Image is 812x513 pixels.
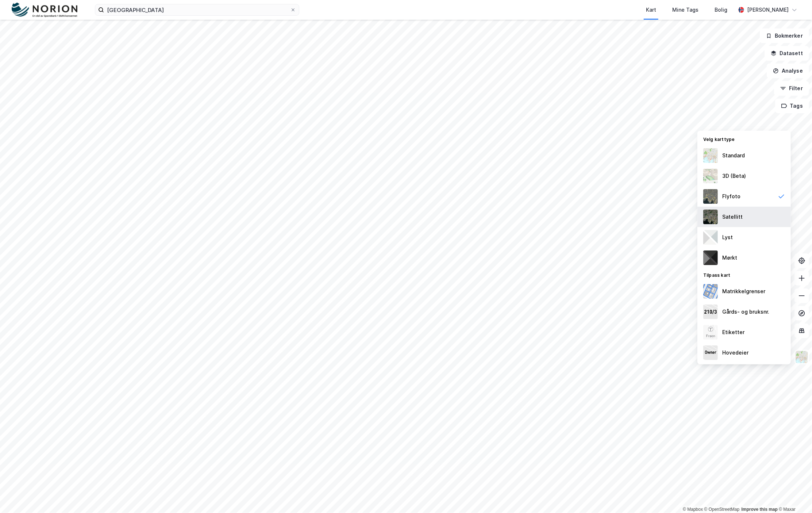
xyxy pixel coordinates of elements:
a: OpenStreetMap [704,507,740,512]
img: Z [703,169,718,183]
img: 9k= [703,210,718,224]
div: Etiketter [722,328,744,337]
img: majorOwner.b5e170eddb5c04bfeeff.jpeg [703,345,718,360]
button: Tags [775,99,809,113]
div: Mørkt [722,253,737,262]
div: Kart [646,5,656,14]
img: Z [795,350,809,364]
div: Velg karttype [697,132,791,145]
a: Improve this map [742,507,778,512]
div: Bolig [715,5,727,14]
div: Standard [722,151,745,160]
img: cadastreBorders.cfe08de4b5ddd52a10de.jpeg [703,284,718,299]
div: 3D (Beta) [722,172,746,180]
div: Satellitt [722,213,743,221]
button: Datasett [765,46,809,61]
div: Lyst [722,233,733,242]
button: Filter [774,81,809,96]
button: Bokmerker [760,28,809,43]
img: cadastreKeys.547ab17ec502f5a4ef2b.jpeg [703,305,718,319]
div: Gårds- og bruksnr. [722,307,769,316]
div: Mine Tags [672,5,699,14]
div: Tilpass kart [697,268,791,281]
div: Matrikkelgrenser [722,287,765,296]
div: Flyfoto [722,192,740,201]
a: Mapbox [683,507,703,512]
img: Z [703,189,718,204]
div: [PERSON_NAME] [747,5,789,14]
img: nCdM7BzjoCAAAAAElFTkSuQmCC [703,250,718,265]
img: luj3wr1y2y3+OchiMxRmMxRlscgabnMEmZ7DJGWxyBpucwSZnsMkZbHIGm5zBJmewyRlscgabnMEmZ7DJGWxyBpucwSZnsMkZ... [703,230,718,245]
button: Analyse [767,64,809,78]
img: Z [703,148,718,163]
input: Søk på adresse, matrikkel, gårdeiere, leietakere eller personer [104,4,290,15]
img: Z [703,325,718,340]
iframe: Chat Widget [776,478,812,513]
img: norion-logo.80e7a08dc31c2e691866.png [12,3,77,18]
div: Kontrollprogram for chat [776,478,812,513]
div: Hovedeier [722,348,748,357]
